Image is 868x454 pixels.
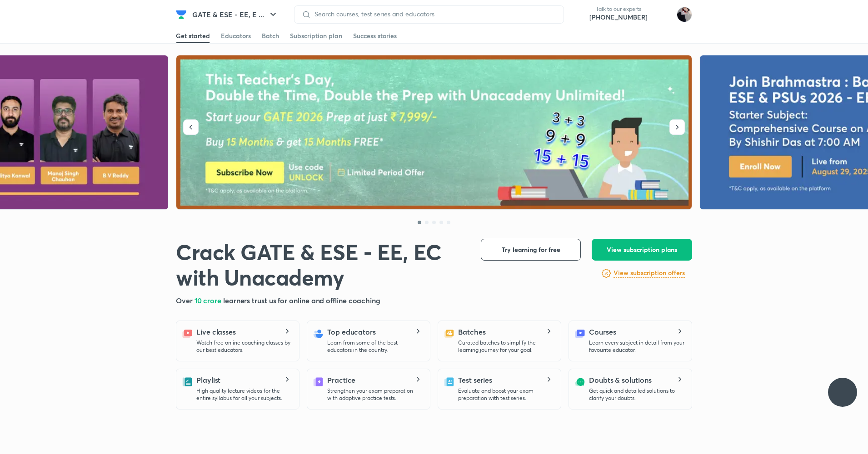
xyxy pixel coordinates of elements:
a: Success stories [353,29,397,43]
p: Get quick and detailed solutions to clarify your doubts. [589,387,684,402]
p: Learn every subject in detail from your favourite educator. [589,339,684,354]
img: Ashutosh Tripathi [677,7,692,22]
a: [PHONE_NUMBER] [589,13,648,22]
p: Watch free online coaching classes by our best educators. [196,339,292,354]
button: Try learning for free [481,239,581,261]
a: Educators [221,29,251,43]
a: Batch [262,29,279,43]
img: Company Logo [176,9,187,20]
button: GATE & ESE - EE, E ... [187,5,284,24]
div: Get started [176,31,210,40]
h5: Test series [458,375,492,385]
h5: Practice [327,375,355,385]
p: Learn from some of the best educators in the country. [327,339,423,354]
h1: Crack GATE & ESE - EE, EC with Unacademy [176,239,466,290]
a: Get started [176,29,210,43]
img: ttu [837,387,848,398]
span: View subscription plans [607,245,677,254]
h5: Doubts & solutions [589,375,652,385]
div: Subscription plan [290,31,342,40]
h5: Batches [458,326,485,337]
h5: Courses [589,326,616,337]
span: Over [176,296,195,305]
p: Talk to our experts [589,5,648,13]
button: View subscription plans [592,239,692,261]
a: View subscription offers [614,268,685,279]
p: High quality lecture videos for the entire syllabus for all your subjects. [196,387,292,402]
h5: Playlist [196,375,220,385]
span: 10 crore [195,296,223,305]
span: Try learning for free [502,245,560,254]
h6: View subscription offers [614,268,685,278]
p: Curated batches to simplify the learning journey for your goal. [458,339,554,354]
span: learners trust us for online and offline coaching [223,296,380,305]
p: Evaluate and boost your exam preparation with test series. [458,387,554,402]
p: Strengthen your exam preparation with adaptive practice tests. [327,387,423,402]
h5: Top educators [327,326,376,337]
div: Educators [221,31,251,40]
h5: Live classes [196,326,236,337]
input: Search courses, test series and educators [311,10,556,18]
img: call-us [571,5,589,24]
div: Success stories [353,31,397,40]
div: Batch [262,31,279,40]
a: Subscription plan [290,29,342,43]
img: avatar [655,7,669,22]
